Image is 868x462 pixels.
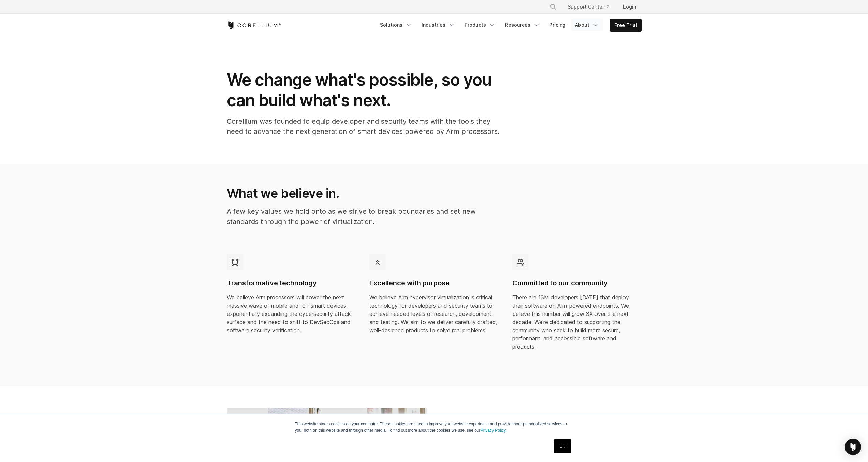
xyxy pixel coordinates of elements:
a: OK [554,439,571,453]
a: Corellium Home [227,21,281,29]
a: Support Center [562,1,615,13]
p: A few key values we hold onto as we strive to break boundaries and set new standards through the ... [227,206,499,227]
a: Solutions [376,19,416,31]
div: Navigation Menu [376,19,642,32]
a: Login [618,1,642,13]
h1: We change what's possible, so you can build what's next. [227,70,500,111]
p: There are 13M developers [DATE] that deploy their software on Arm-powered endpoints. We believe t... [512,293,642,351]
a: Privacy Policy. [481,428,507,433]
p: This website stores cookies on your computer. These cookies are used to improve your website expe... [295,421,573,433]
p: Corellium was founded to equip developer and security teams with the tools they need to advance t... [227,116,500,137]
a: Products [460,19,500,31]
a: Resources [501,19,544,31]
div: Navigation Menu [542,1,642,13]
a: Pricing [545,19,570,31]
h4: Committed to our community [512,279,642,288]
h4: Excellence with purpose [369,279,499,288]
p: We believe Arm processors will power the next massive wave of mobile and IoT smart devices, expon... [227,293,356,334]
h2: What we believe in. [227,186,499,201]
button: Search [547,1,559,13]
a: About [571,19,603,31]
a: Free Trial [610,19,641,31]
h4: Transformative technology [227,279,356,288]
div: Open Intercom Messenger [845,439,861,455]
a: Industries [417,19,459,31]
p: We believe Arm hypervisor virtualization is critical technology for developers and security teams... [369,293,499,334]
